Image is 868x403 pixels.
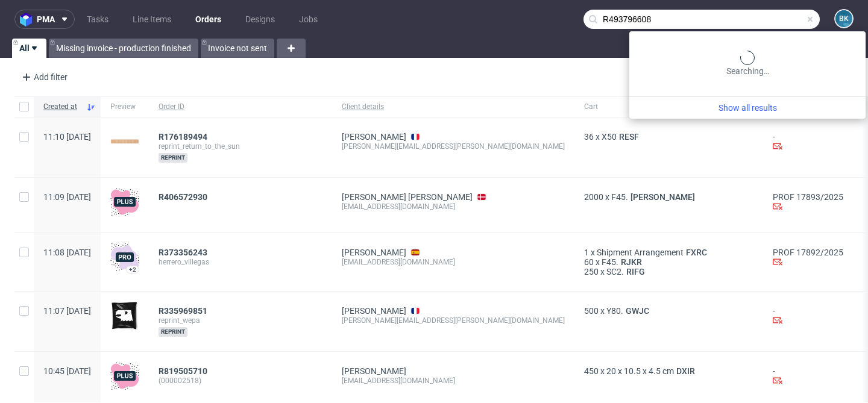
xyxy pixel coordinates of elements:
div: [EMAIL_ADDRESS][DOMAIN_NAME] [342,376,565,386]
a: [PERSON_NAME] [342,132,406,142]
span: F45. [602,257,618,267]
div: - [773,366,843,387]
span: 11:08 [DATE] [43,248,91,257]
span: R373356243 [159,248,207,257]
span: SC2. [606,267,624,276]
span: Preview [110,102,139,112]
a: PROF 17892/2025 [773,248,843,257]
span: 10:45 [DATE] [43,366,91,376]
span: Cart [584,102,753,112]
a: RIFG [624,267,647,276]
span: 2000 [584,192,603,202]
span: pma [37,15,55,23]
a: [PERSON_NAME] [342,366,406,376]
span: 20 x 10.5 x 4.5 cm [606,366,674,376]
span: Client details [342,102,565,112]
span: reprint [159,153,187,163]
div: x [584,366,753,376]
span: 60 [584,257,594,267]
span: Shipment Arrangement [597,248,684,257]
div: x [584,306,753,316]
span: Created at [43,102,81,112]
a: [PERSON_NAME] [342,306,406,316]
button: pma [14,10,75,29]
span: reprint_wepa [159,316,322,325]
span: 11:10 [DATE] [43,132,91,142]
a: RJKR [618,257,644,267]
span: 250 [584,267,599,276]
a: Invoice not sent [201,39,274,58]
div: x [584,257,753,267]
span: 450 [584,366,599,376]
span: reprint [159,327,187,337]
span: 36 [584,132,594,142]
a: Designs [238,10,282,29]
span: Order ID [159,102,322,112]
span: 11:07 [DATE] [43,306,91,316]
img: data [110,301,139,330]
span: R819505710 [159,366,207,376]
a: R819505710 [159,366,210,376]
div: - [773,132,843,153]
a: Missing invoice - production finished [49,39,198,58]
span: 1 [584,248,589,257]
a: Tasks [80,10,116,29]
img: version_two_editor_design [110,139,139,143]
div: Searching… [634,51,861,77]
div: [EMAIL_ADDRESS][DOMAIN_NAME] [342,202,565,211]
div: x [584,267,753,276]
a: GWJC [623,306,652,316]
figcaption: BK [835,10,852,27]
span: 500 [584,306,599,316]
div: +2 [129,266,136,273]
a: R406572930 [159,192,210,202]
span: (000002518) [159,376,322,386]
div: [PERSON_NAME][EMAIL_ADDRESS][PERSON_NAME][DOMAIN_NAME] [342,316,565,325]
div: Add filter [17,67,70,87]
a: [PERSON_NAME] [PERSON_NAME] [342,192,473,202]
div: x [584,132,753,142]
span: R406572930 [159,192,207,202]
img: logo [20,13,37,27]
span: 11:09 [DATE] [43,192,91,202]
a: DXIR [674,366,697,376]
div: [EMAIL_ADDRESS][DOMAIN_NAME] [342,257,565,267]
span: F45. [611,192,628,202]
div: x [584,192,753,202]
div: - [773,306,843,327]
img: plus-icon.676465ae8f3a83198b3f.png [110,187,139,216]
span: R335969851 [159,306,207,316]
a: FXRC [684,248,709,257]
div: x [584,248,753,257]
a: Jobs [292,10,325,29]
a: Orders [188,10,228,29]
a: [PERSON_NAME] [628,192,697,202]
span: herrero_villegas [159,257,322,267]
a: Show all results [634,102,861,114]
span: Y80. [606,306,623,316]
a: RESF [617,132,641,142]
div: [PERSON_NAME][EMAIL_ADDRESS][PERSON_NAME][DOMAIN_NAME] [342,142,565,151]
a: PROF 17893/2025 [773,192,843,202]
span: reprint_return_to_the_sun [159,142,322,151]
a: R176189494 [159,132,210,142]
span: X50 [602,132,617,142]
a: R373356243 [159,248,210,257]
img: pro-icon.017ec5509f39f3e742e3.png [110,243,139,272]
a: [PERSON_NAME] [342,248,406,257]
a: All [12,39,46,58]
span: R176189494 [159,132,207,142]
img: plus-icon.676465ae8f3a83198b3f.png [110,361,139,390]
a: Line Items [125,10,178,29]
a: R335969851 [159,306,210,316]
